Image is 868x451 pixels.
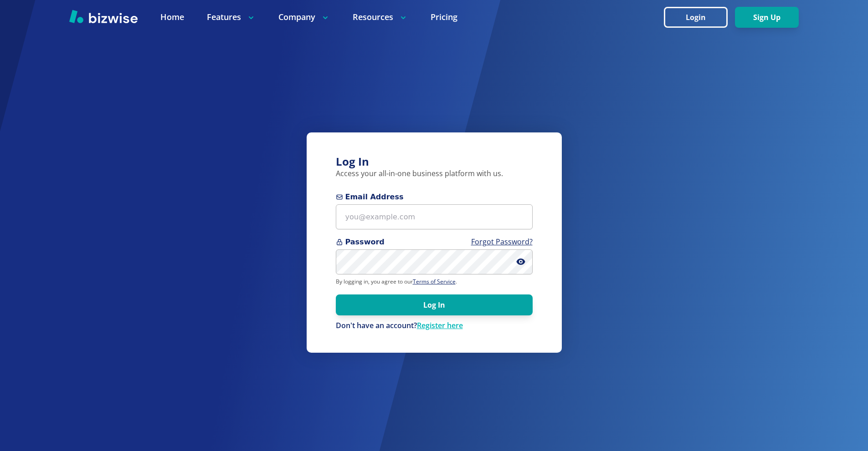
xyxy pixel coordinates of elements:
[735,7,799,28] button: Sign Up
[353,11,408,23] p: Resources
[336,237,533,248] span: Password
[336,192,533,203] span: Email Address
[336,294,533,315] button: Log In
[664,13,735,22] a: Login
[336,321,533,331] div: Don't have an account?Register here
[336,169,533,179] p: Access your all-in-one business platform with us.
[431,11,457,23] a: Pricing
[417,320,463,330] a: Register here
[336,321,533,331] p: Don't have an account?
[207,11,256,23] p: Features
[413,278,456,285] a: Terms of Service
[336,204,533,229] input: you@example.com
[69,10,138,23] img: Bizwise Logo
[336,278,533,285] p: By logging in, you agree to our .
[160,11,184,23] a: Home
[664,7,728,28] button: Login
[278,11,330,23] p: Company
[735,13,799,22] a: Sign Up
[336,154,533,169] h3: Log In
[471,237,533,247] a: Forgot Password?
